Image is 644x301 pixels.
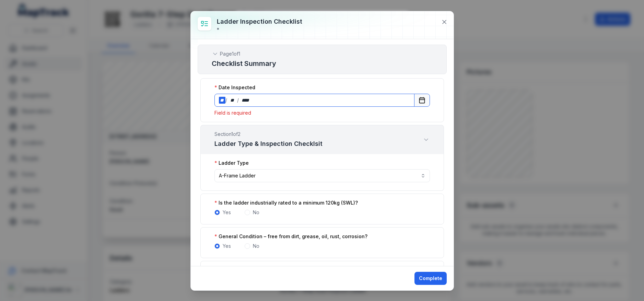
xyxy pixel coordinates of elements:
[214,109,430,116] p: Field is required
[414,94,430,107] button: Calendar
[223,243,231,250] label: Yes
[217,17,302,26] h3: Ladder Inspection Checklist
[220,50,240,57] span: Page 1 of 1
[212,59,433,68] h2: Checklist Summary
[214,160,249,166] label: Ladder Type
[214,139,323,149] h3: Ladder Type & Inspection Checklsit
[225,97,228,104] div: /
[214,131,323,138] span: Section 1 of 2
[219,97,226,104] div: day,
[253,243,259,250] label: No
[414,272,447,285] button: Complete
[422,136,430,143] button: Expand
[228,97,237,104] div: month,
[214,169,430,182] button: A-Frame Ladder
[214,199,358,206] label: Is the ladder industrially rated to a minimum 120kg (SWL)?
[237,97,239,104] div: /
[214,233,367,240] label: General Condition – free from dirt, grease, oil, rust, corrosion?
[223,209,231,216] label: Yes
[239,97,252,104] div: year,
[253,209,259,216] label: No
[214,84,255,91] label: Date Inspected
